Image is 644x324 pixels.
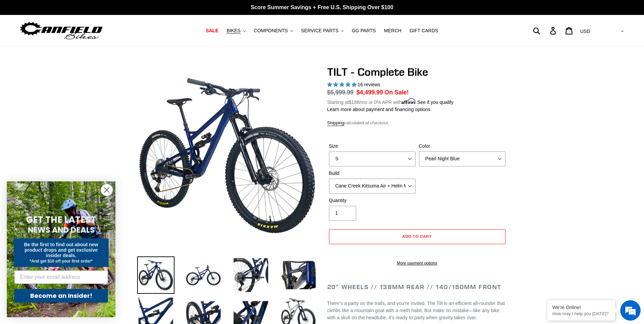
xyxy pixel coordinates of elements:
[552,305,610,310] div: We're Online!
[329,260,505,266] a: More payment options
[402,234,432,239] span: Add to cart
[206,28,218,34] span: SALE
[19,20,104,41] img: Canfield Bikes
[329,197,416,204] label: Quantity
[232,256,270,294] img: Load image into Gallery viewer, TILT - Complete Bike
[385,88,409,97] span: On Sale!
[327,82,358,87] span: 5.00 stars
[329,143,416,150] label: Size
[537,23,554,38] input: Search
[327,107,430,112] a: Learn more about payment and financing options
[356,89,383,96] span: $4,499.99
[202,26,222,35] a: SALE
[251,26,296,35] button: COMPONENTS
[254,28,288,34] span: COMPONENTS
[349,100,359,105] span: $188
[327,120,507,126] div: calculated at checkout.
[552,311,610,316] p: How may I help you today?
[185,256,222,294] img: Load image into Gallery viewer, TILT - Complete Bike
[329,170,416,177] label: Build
[357,82,380,87] span: 16 reviews
[327,89,354,96] s: $5,999.99
[417,100,454,105] a: See if you qualify - Learn more about Affirm Financing (opens in modal)
[327,283,507,291] h2: 29" Wheels // 138mm Rear // 140/150mm Front
[28,224,95,235] span: NEWS AND DEALS
[24,242,98,258] span: Be the first to find out about new product drops and get exclusive insider deals.
[406,26,442,35] a: GIFT CARDS
[298,26,347,35] button: SERVICE PARTS
[26,214,96,226] span: GET THE LATEST
[223,26,249,35] button: BIKES
[327,66,507,78] h1: TILT - Complete Bike
[419,143,505,150] label: Color
[409,28,438,34] span: GIFT CARDS
[381,26,405,35] a: MERCH
[14,270,108,284] input: Enter your email address
[101,184,113,196] button: Close dialog
[348,26,379,35] a: GG PARTS
[137,256,174,294] img: Load image into Gallery viewer, TILT - Complete Bike
[226,28,240,34] span: BIKES
[301,28,338,34] span: SERVICE PARTS
[327,300,507,321] p: There’s a party on the trails, and you’re invited. The Tilt is an efficient all-rounder that clim...
[402,98,416,104] span: Affirm
[384,28,401,34] span: MERCH
[329,229,505,244] button: Add to cart
[280,256,317,294] img: Load image into Gallery viewer, TILT - Complete Bike
[352,28,376,34] span: GG PARTS
[14,289,108,303] button: Become an Insider!
[327,120,345,126] a: Shipping
[30,259,92,264] span: *And get $10 off your first order*
[327,97,454,106] p: Starting at /mo or 0% APR with .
